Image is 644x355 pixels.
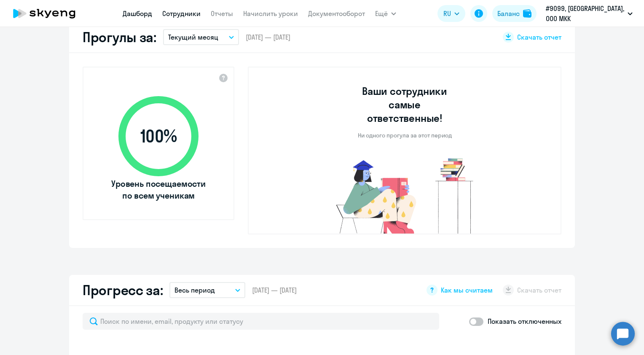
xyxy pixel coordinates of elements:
[174,285,215,295] p: Весь период
[523,9,531,18] img: balance
[437,5,465,22] button: RU
[443,8,451,19] span: RU
[163,29,239,45] button: Текущий месяц
[169,282,245,298] button: Весь период
[320,156,489,234] img: no-truants
[83,282,163,299] h2: Прогресс за:
[83,313,439,330] input: Поиск по имени, email, продукту или статусу
[375,5,396,22] button: Ещё
[358,132,452,139] p: Ни одного прогула за этот период
[542,3,637,24] button: #9099, [GEOGRAPHIC_DATA], ООО МКК
[351,84,459,125] h3: Ваши сотрудники самые ответственные!
[110,178,207,202] span: Уровень посещаемости по всем ученикам
[123,9,152,18] a: Дашборд
[83,29,156,46] h2: Прогулы за:
[546,3,624,24] p: #9099, [GEOGRAPHIC_DATA], ООО МКК
[441,285,493,295] span: Как мы считаем
[168,32,218,42] p: Текущий месяц
[110,126,207,146] span: 100 %
[497,8,520,19] div: Баланс
[252,285,297,295] span: [DATE] — [DATE]
[211,9,233,18] a: Отчеты
[517,32,561,42] span: Скачать отчет
[162,9,201,18] a: Сотрудники
[243,9,298,18] a: Начислить уроки
[492,5,537,22] button: Балансbalance
[308,9,365,18] a: Документооборот
[246,32,290,42] span: [DATE] — [DATE]
[375,8,388,19] span: Ещё
[488,316,561,326] p: Показать отключенных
